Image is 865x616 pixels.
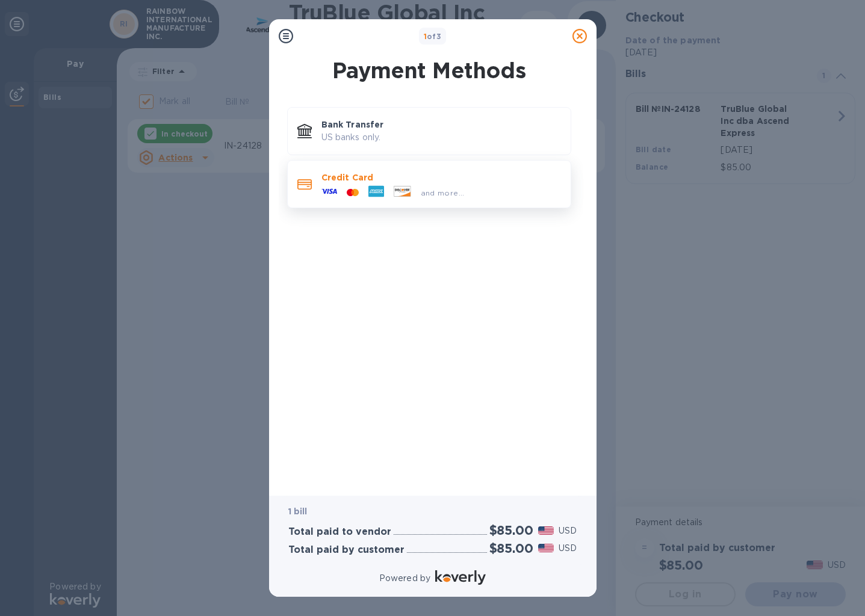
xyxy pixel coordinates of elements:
[559,542,577,555] p: USD
[424,32,427,41] span: 1
[321,171,561,183] p: Credit Card
[288,544,405,556] h3: Total paid by customer
[288,526,391,538] h3: Total paid to vendor
[321,131,561,144] p: US banks only.
[288,507,308,516] b: 1 bill
[489,541,533,556] h2: $85.00
[379,572,430,585] p: Powered by
[538,526,554,535] img: USD
[489,523,533,538] h2: $85.00
[559,525,577,537] p: USD
[538,544,554,552] img: USD
[321,119,561,131] p: Bank Transfer
[285,58,574,83] h1: Payment Methods
[421,188,465,197] span: and more...
[424,32,442,41] b: of 3
[435,570,486,585] img: Logo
